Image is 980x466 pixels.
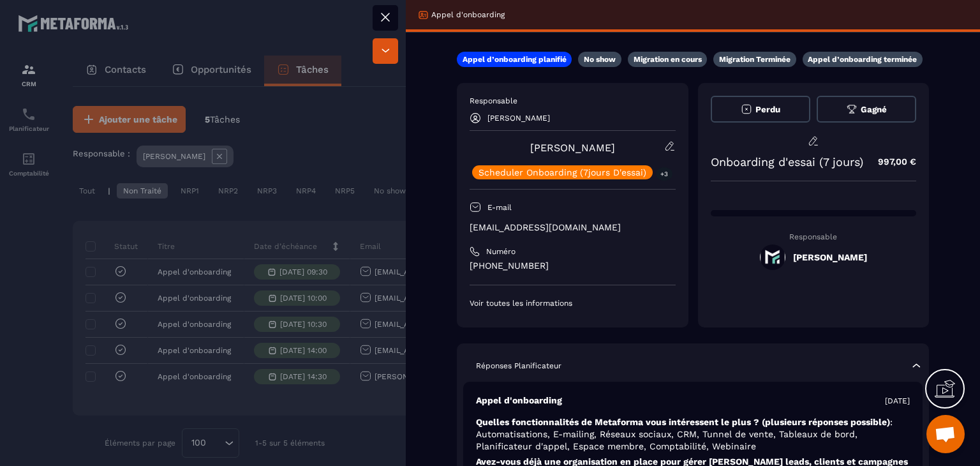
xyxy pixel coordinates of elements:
[711,96,810,123] button: Perdu
[755,105,780,114] span: Perdu
[808,54,917,64] p: Appel d’onboarding terminée
[431,10,505,20] p: Appel d'onboarding
[463,54,567,64] p: Appel d’onboarding planifié
[476,361,561,371] p: Réponses Planificateur
[793,252,867,262] h5: [PERSON_NAME]
[487,114,550,123] p: [PERSON_NAME]
[470,96,676,106] p: Responsable
[487,202,512,213] p: E-mail
[711,155,863,169] p: Onboarding d'essai (7 jours)
[476,417,893,451] span: : Automatisations, E-mailing, Réseaux sociaux, CRM, Tunnel de vente, Tableaux de bord, Planificat...
[865,149,916,174] p: 997,00 €
[486,246,516,257] p: Numéro
[634,54,702,64] p: Migration en cours
[470,222,676,234] p: [EMAIL_ADDRESS][DOMAIN_NAME]
[656,167,672,181] p: +3
[476,416,910,453] p: Quelles fonctionnalités de Metaforma vous intéressent le plus ? (plusieurs réponses possible)
[861,105,887,114] span: Gagné
[530,142,615,154] a: [PERSON_NAME]
[476,395,562,407] p: Appel d'onboarding
[584,54,616,64] p: No show
[817,96,916,123] button: Gagné
[926,415,965,453] div: Ouvrir le chat
[479,168,646,177] p: Scheduler Onboarding (7jours D'essai)
[470,298,676,308] p: Voir toutes les informations
[885,396,910,406] p: [DATE]
[470,260,676,272] p: [PHONE_NUMBER]
[719,54,791,64] p: Migration Terminée
[711,232,917,241] p: Responsable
